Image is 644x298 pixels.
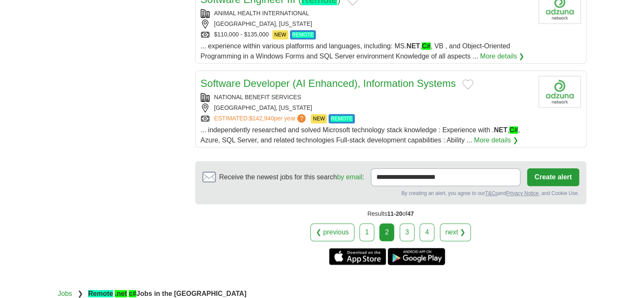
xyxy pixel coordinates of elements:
span: $142,940 [249,115,274,122]
a: More details ❯ [474,135,518,145]
span: NEW [311,114,327,123]
a: Get the Android app [388,248,445,265]
a: Privacy Notice [506,190,539,196]
div: [GEOGRAPHIC_DATA], [US_STATE] [201,103,532,112]
a: ESTIMATED:$142,940per year? [214,114,308,123]
span: Receive the newest jobs for this search : [219,172,364,182]
button: Create alert [527,168,579,186]
span: ... independently researched and solved Microsoft technology stack knowledge : Experience with . ... [201,126,520,144]
ah_el_jm_1710850260672: .net [115,290,127,297]
a: 3 [400,223,415,241]
a: T&Cs [485,190,498,196]
ah_el_jm_1710857245543: REMOTE [292,32,314,38]
div: NATIONAL BENEFIT SERVICES [201,93,532,102]
a: next ❯ [440,223,471,241]
strong: NET [406,42,420,50]
a: 1 [359,223,374,241]
div: [GEOGRAPHIC_DATA], [US_STATE] [201,19,532,28]
span: 47 [407,210,414,217]
a: Jobs [58,290,72,297]
strong: NET [494,126,507,134]
div: $110,000 - $135,000 [201,30,532,39]
ah_el_jm_1710850284576: c# [129,290,136,297]
div: 2 [379,223,394,241]
ah_el_jm_1710857245543: REMOTE [331,116,352,122]
a: ❮ previous [310,223,354,241]
a: by email [337,173,362,181]
div: ANIMAL HEALTH INTERNATIONAL [201,9,532,18]
strong: Jobs in the [GEOGRAPHIC_DATA] [88,290,246,297]
span: ❯ [77,290,83,297]
span: 11-20 [387,210,402,217]
div: By creating an alert, you agree to our and , and Cookie Use. [202,189,579,197]
div: Results of [195,204,586,223]
a: Get the iPhone app [329,248,386,265]
a: More details ❯ [480,51,525,61]
span: ? [297,114,306,123]
ah_el_jm_1710850284576: C# [422,42,430,50]
a: Software Developer (AI Enhanced), Information Systems [201,78,456,89]
button: Add to favorite jobs [462,79,473,89]
img: Company logo [539,76,581,108]
a: 4 [420,223,434,241]
ah_el_jm_1710850284576: C# [509,126,518,134]
ah_el_jm_1710857245543: Remote [88,290,113,297]
span: ... experience within various platforms and languages, including: MS. , , VB , and Object-Oriente... [201,42,510,60]
span: NEW [272,30,288,39]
